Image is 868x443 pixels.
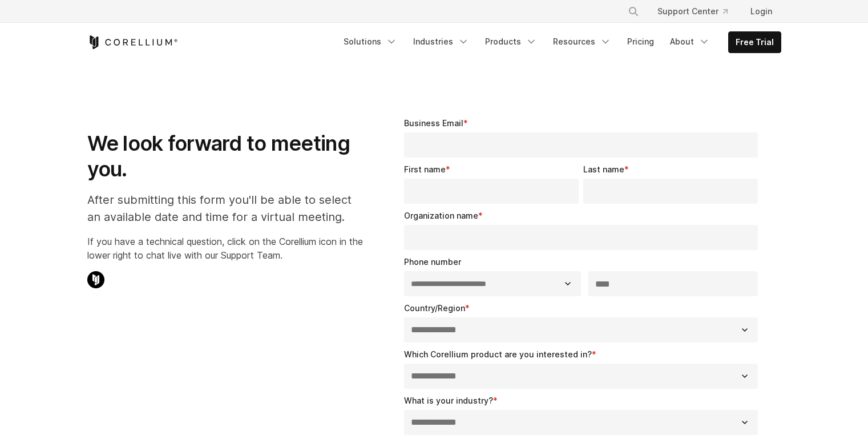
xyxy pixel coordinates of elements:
a: Support Center [648,1,737,22]
div: Navigation Menu [614,1,781,22]
button: Search [623,1,644,22]
a: Industries [406,31,476,52]
span: What is your industry? [404,396,493,405]
h1: We look forward to meeting you. [87,131,363,182]
p: After submitting this form you'll be able to select an available date and time for a virtual meet... [87,191,363,225]
a: Pricing [620,31,661,52]
span: Country/Region [404,303,465,313]
a: About [663,31,717,52]
a: Products [478,31,544,52]
a: Corellium Home [87,35,178,49]
span: First name [404,164,446,174]
span: Phone number [404,257,461,267]
img: Corellium Chat Icon [87,271,104,288]
span: Which Corellium product are you interested in? [404,349,592,359]
a: Solutions [337,31,404,52]
a: Free Trial [729,32,781,53]
div: Navigation Menu [337,31,781,53]
p: If you have a technical question, click on the Corellium icon in the lower right to chat live wit... [87,235,363,262]
span: Last name [583,164,624,174]
span: Business Email [404,118,463,128]
a: Login [741,1,781,22]
span: Organization name [404,211,478,220]
a: Resources [546,31,618,52]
